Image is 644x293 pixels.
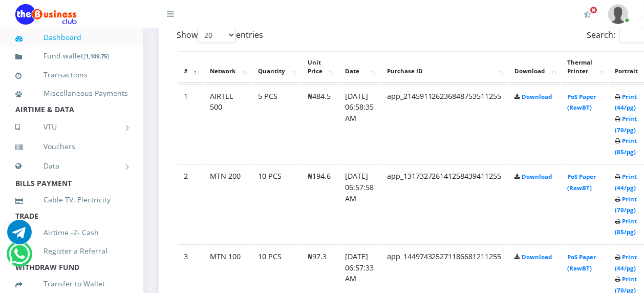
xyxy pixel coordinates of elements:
[339,164,380,243] td: [DATE] 06:57:58 AM
[15,81,128,105] a: Miscellaneous Payments
[568,173,596,192] a: PoS Paper (RawBT)
[85,52,107,60] b: 1,109.75
[584,10,592,18] i: Activate Your Membership
[83,52,109,60] small: [ ]
[204,164,251,243] td: MTN 200
[522,93,552,100] a: Download
[15,239,128,263] a: Register a Referral
[615,253,637,272] a: Print (44/pg)
[178,84,203,163] td: 1
[302,51,338,83] th: Unit Price: activate to sort column ascending
[9,249,30,266] a: Chat for support
[177,27,263,43] label: Show entries
[15,26,128,49] a: Dashboard
[15,188,128,212] a: Cable TV, Electricity
[252,84,300,163] td: 5 PCS
[178,164,203,243] td: 2
[590,6,598,14] span: Activate Your Membership
[615,217,637,236] a: Print (85/pg)
[15,63,128,87] a: Transactions
[615,93,637,112] a: Print (44/pg)
[339,51,380,83] th: Date: activate to sort column ascending
[568,253,596,272] a: PoS Paper (RawBT)
[204,51,251,83] th: Network: activate to sort column ascending
[522,253,552,261] a: Download
[15,221,128,244] a: Airtime -2- Cash
[615,115,637,134] a: Print (70/pg)
[15,135,128,158] a: Vouchers
[7,227,32,244] a: Chat for support
[522,173,552,180] a: Download
[15,44,128,68] a: Fund wallet[1,109.75]
[15,114,128,140] a: VTU
[252,51,300,83] th: Quantity: activate to sort column ascending
[381,84,508,163] td: app_214591126236848753511255
[204,84,251,163] td: AIRTEL 500
[562,51,608,83] th: Thermal Printer: activate to sort column ascending
[302,164,338,243] td: ₦194.6
[339,84,380,163] td: [DATE] 06:58:35 AM
[608,4,629,24] img: User
[15,153,128,179] a: Data
[302,84,338,163] td: ₦484.5
[15,4,77,25] img: Logo
[568,93,596,112] a: PoS Paper (RawBT)
[615,137,637,156] a: Print (85/pg)
[198,27,236,43] select: Showentries
[178,51,203,83] th: #: activate to sort column descending
[381,164,508,243] td: app_131732726141258439411255
[615,195,637,214] a: Print (70/pg)
[509,51,561,83] th: Download: activate to sort column ascending
[381,51,508,83] th: Purchase ID: activate to sort column ascending
[615,173,637,192] a: Print (44/pg)
[252,164,300,243] td: 10 PCS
